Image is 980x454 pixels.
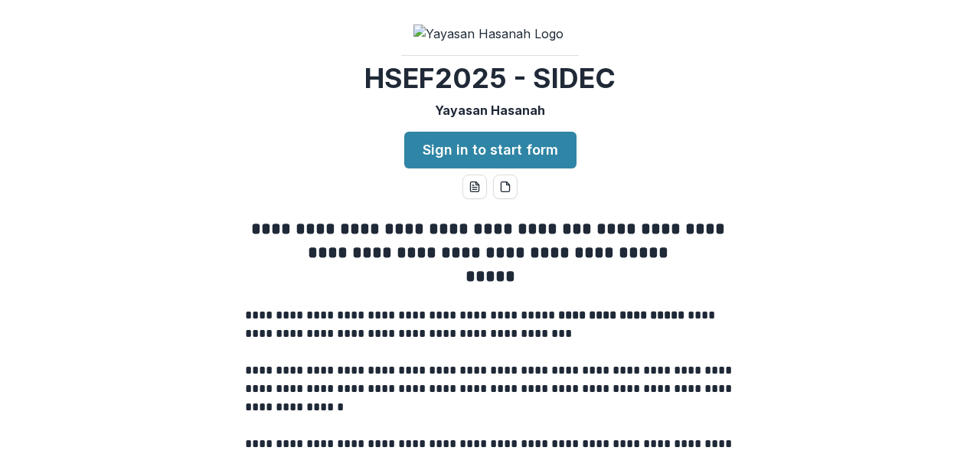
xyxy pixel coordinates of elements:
[493,175,518,199] button: pdf-download
[364,62,616,95] h2: HSEF2025 - SIDEC
[404,132,577,168] a: Sign in to start form
[462,175,487,199] button: word-download
[413,24,567,43] img: Yayasan Hasanah Logo
[435,101,545,119] p: Yayasan Hasanah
